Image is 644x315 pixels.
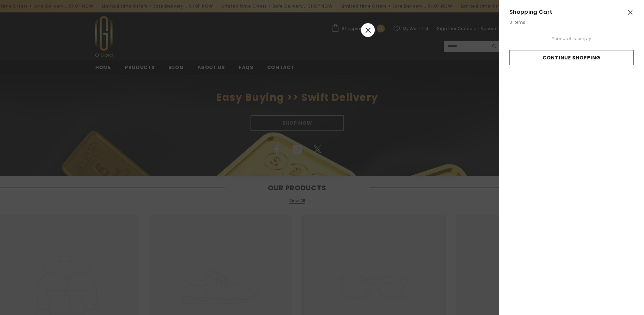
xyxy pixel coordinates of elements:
span: items [514,19,526,25]
span: Shopping Cart [509,8,634,16]
span: 0 [509,19,512,25]
a: Continue Shopping [509,50,634,65]
button: Close [623,6,637,19]
span: Your cart is empty [552,36,591,41]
